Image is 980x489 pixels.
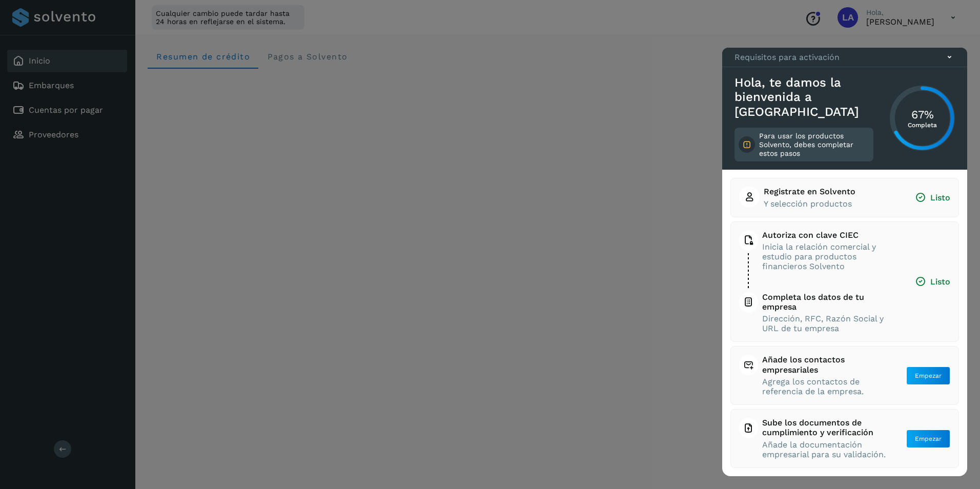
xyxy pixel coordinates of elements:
span: Registrate en Solvento [764,187,855,196]
span: Inicia la relación comercial y estudio para productos financieros Solvento [762,242,895,272]
button: Empezar [906,430,950,448]
button: Empezar [906,366,950,385]
button: Añade los contactos empresarialesAgrega los contactos de referencia de la empresa.Empezar [739,355,950,396]
p: Requisitos para activación [734,52,840,62]
span: Empezar [915,434,942,443]
span: Listo [915,192,950,203]
h3: 67% [908,108,937,121]
div: Requisitos para activación [722,48,967,67]
button: Sube los documentos de cumplimiento y verificaciónAñade la documentación empresarial para su vali... [739,418,950,459]
button: Registrate en SolventoY selección productosListo [739,187,950,208]
span: Dirección, RFC, Razón Social y URL de tu empresa [762,314,895,333]
span: Agrega los contactos de referencia de la empresa. [762,377,887,396]
span: Completa los datos de tu empresa [762,292,895,312]
span: Listo [915,276,950,287]
span: Empezar [915,371,942,380]
p: Completa [908,121,937,129]
p: Para usar los productos Solvento, debes completar estos pasos [759,132,869,157]
span: Añade los contactos empresariales [762,355,887,374]
span: Añade la documentación empresarial para su validación. [762,440,887,459]
button: Autoriza con clave CIECInicia la relación comercial y estudio para productos financieros Solvento... [739,230,950,334]
span: Sube los documentos de cumplimiento y verificación [762,418,887,437]
span: Autoriza con clave CIEC [762,230,895,240]
span: Y selección productos [764,199,855,209]
h3: Hola, te damos la bienvenida a [GEOGRAPHIC_DATA] [734,75,873,119]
